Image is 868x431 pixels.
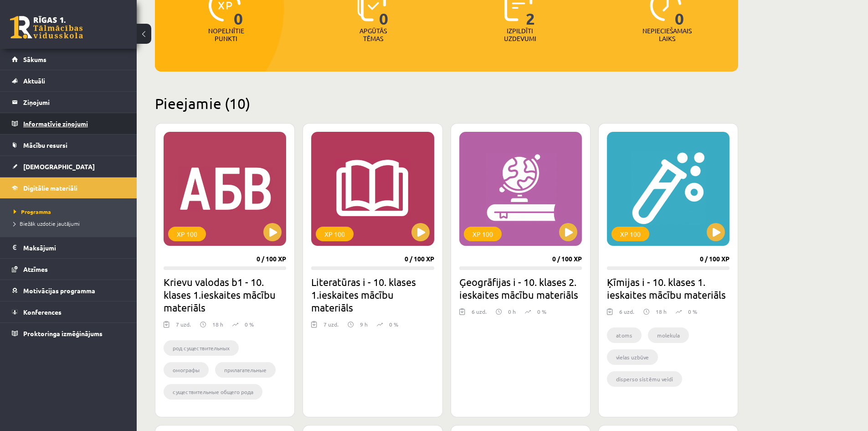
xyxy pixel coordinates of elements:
[14,220,80,227] span: Biežāk uzdotie jautājumi
[208,27,244,42] p: Nopelnītie punkti
[619,307,634,321] div: 6 uzd.
[642,27,692,42] p: Nepieciešamais laiks
[12,301,125,322] a: Konferences
[23,77,45,85] span: Aktuāli
[12,177,125,198] a: Digitālie materiāli
[164,384,262,400] li: существительные общего рода
[502,27,538,42] p: Izpildīti uzdevumi
[164,340,239,356] li: род существительных
[23,92,125,113] legend: Ziņojumi
[215,362,276,378] li: прилагательные
[176,320,191,334] div: 7 uzd.
[648,327,689,343] li: molekula
[12,49,125,70] a: Sākums
[14,219,128,228] a: Biežāk uzdotie jautājumi
[688,307,697,316] p: 0 %
[389,320,398,328] p: 0 %
[12,70,125,91] a: Aktuāli
[12,135,125,156] a: Mācību resursi
[464,227,502,241] div: XP 100
[12,259,125,280] a: Atzīmes
[23,162,95,171] span: [DEMOGRAPHIC_DATA]
[14,208,51,215] span: Programma
[324,320,339,334] div: 7 uzd.
[155,94,738,112] h2: Pieejamie (10)
[12,280,125,301] a: Motivācijas programma
[23,286,95,295] span: Motivācijas programma
[23,141,67,149] span: Mācību resursi
[607,327,642,343] li: atoms
[164,362,209,378] li: омографы
[311,275,434,314] h2: Literatūras i - 10. klases 1.ieskaites mācību materiāls
[459,275,582,301] h2: Ģeogrāfijas i - 10. klases 2. ieskaites mācību materiāls
[23,308,62,316] span: Konferences
[607,371,682,387] li: disperso sistēmu veidi
[12,113,125,134] a: Informatīvie ziņojumi
[355,27,391,42] p: Apgūtās tēmas
[12,323,125,344] a: Proktoringa izmēģinājums
[23,113,125,134] legend: Informatīvie ziņojumi
[14,208,128,216] a: Programma
[360,320,368,328] p: 9 h
[164,275,286,314] h2: Krievu valodas b1 - 10. klases 1.ieskaites mācību materiāls
[245,320,254,328] p: 0 %
[10,16,83,39] a: Rīgas 1. Tālmācības vidusskola
[23,329,103,338] span: Proktoringa izmēģinājums
[12,237,125,258] a: Maksājumi
[316,227,354,241] div: XP 100
[508,307,516,316] p: 0 h
[472,307,487,321] div: 6 uzd.
[23,55,46,63] span: Sākums
[611,227,649,241] div: XP 100
[168,227,206,241] div: XP 100
[23,184,77,192] span: Digitālie materiāli
[23,265,48,273] span: Atzīmes
[607,349,658,365] li: vielas uzbūve
[12,156,125,177] a: [DEMOGRAPHIC_DATA]
[656,307,667,316] p: 18 h
[607,275,729,301] h2: Ķīmijas i - 10. klases 1. ieskaites mācību materiāls
[12,92,125,113] a: Ziņojumi
[537,307,546,316] p: 0 %
[23,237,125,258] legend: Maksājumi
[212,320,223,328] p: 18 h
